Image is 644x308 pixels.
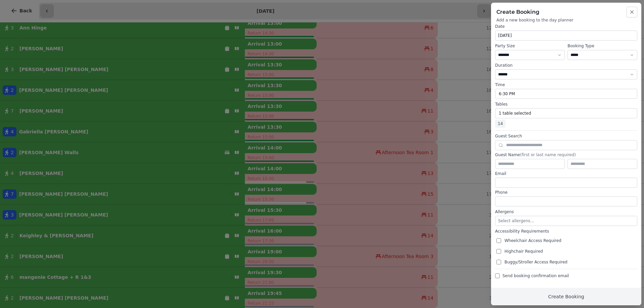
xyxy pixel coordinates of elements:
[496,249,501,254] input: Highchair Required
[495,120,505,128] span: 14
[496,8,636,16] h2: Create Booking
[495,24,637,29] label: Date
[491,288,641,305] button: Create Booking
[495,82,637,87] label: Time
[495,216,637,226] button: Select allergens...
[495,273,500,278] input: Send booking confirmation email
[498,219,534,223] span: Select allergens...
[495,133,637,139] label: Guest Search
[568,43,637,49] label: Booking Type
[496,238,501,243] input: Wheelchair Access Required
[495,89,637,99] button: 6:30 PM
[495,63,637,68] label: Duration
[520,152,576,157] span: (first or last name required)
[504,259,568,265] span: Buggy/Stroller Access Required
[496,17,636,23] p: Add a new booking to the day planner
[495,229,637,234] label: Accessibility Requirements
[495,209,637,214] label: Allergens
[495,190,637,195] label: Phone
[496,260,501,264] input: Buggy/Stroller Access Required
[495,152,637,158] label: Guest Name
[502,273,569,279] span: Send booking confirmation email
[495,108,637,118] button: 1 table selected
[495,30,637,41] button: [DATE]
[504,238,561,243] span: Wheelchair Access Required
[495,43,565,49] label: Party Size
[504,249,543,254] span: Highchair Required
[495,171,637,176] label: Email
[495,102,637,107] label: Tables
